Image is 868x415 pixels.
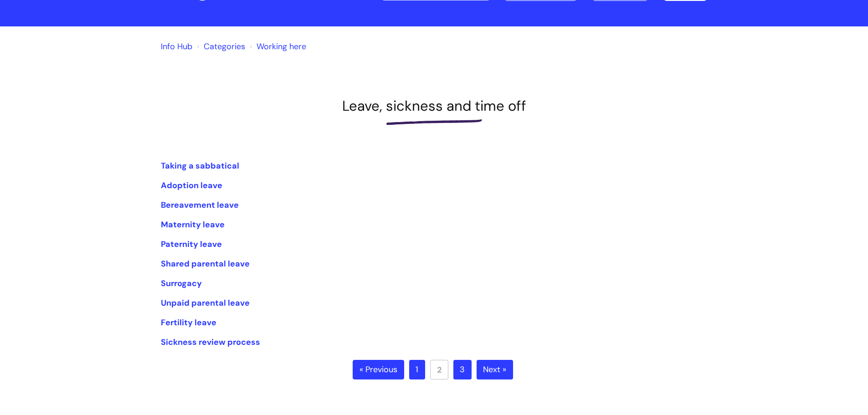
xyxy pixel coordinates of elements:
[477,360,513,380] a: Next »
[161,239,222,250] a: Paternity leave
[161,41,192,52] a: Info Hub
[161,160,239,171] a: Taking a sabbatical
[161,97,708,114] h1: Leave, sickness and time off
[247,39,306,54] li: Working here
[161,258,250,269] a: Shared parental leave
[453,360,472,380] a: 3
[161,180,222,191] a: Adoption leave
[161,317,216,328] a: Fertility leave
[409,360,425,380] a: 1
[353,360,404,380] a: « Previous
[161,297,250,308] a: Unpaid parental leave
[161,200,239,210] a: Bereavement leave
[257,41,306,52] a: Working here
[161,278,202,289] a: Surrogacy
[161,219,225,230] a: Maternity leave
[195,39,245,54] li: Solution home
[430,360,448,379] a: 2
[161,337,260,348] a: Sickness review process
[204,41,245,52] a: Categories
